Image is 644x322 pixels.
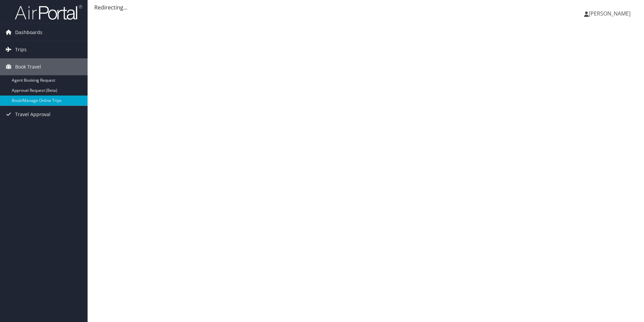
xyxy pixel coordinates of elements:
[589,10,631,17] span: [PERSON_NAME]
[15,41,27,58] span: Trips
[15,4,82,20] img: airportal-logo.png
[15,58,41,75] span: Book Travel
[15,24,42,41] span: Dashboards
[94,3,637,11] div: Redirecting...
[584,3,637,24] a: [PERSON_NAME]
[15,106,51,123] span: Travel Approval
